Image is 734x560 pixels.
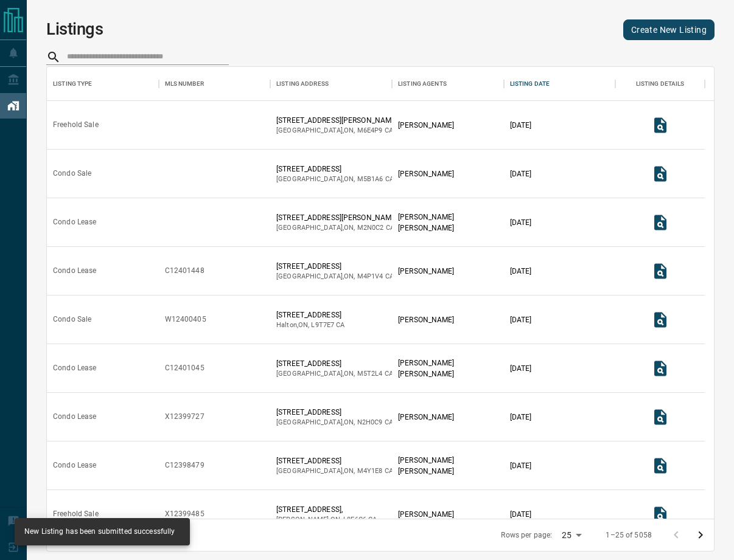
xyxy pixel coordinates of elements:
[24,522,175,542] div: New Listing has been submitted successfully
[357,370,383,378] span: m5t2l4
[46,19,103,39] h1: Listings
[165,509,204,519] div: X12399485
[357,418,383,426] span: n2h0c9
[53,168,91,179] div: Condo Sale
[276,272,394,282] p: [GEOGRAPHIC_DATA] , ON , CA
[398,266,454,277] p: [PERSON_NAME]
[615,67,705,101] div: Listing Details
[648,308,673,332] button: View Listing Details
[398,412,454,423] p: [PERSON_NAME]
[276,407,393,418] p: [STREET_ADDRESS]
[276,358,393,369] p: [STREET_ADDRESS]
[276,212,397,223] p: [STREET_ADDRESS][PERSON_NAME]
[510,314,532,325] p: [DATE]
[510,266,532,277] p: [DATE]
[636,67,685,101] div: Listing Details
[276,223,397,233] p: [GEOGRAPHIC_DATA] , ON , CA
[276,504,377,515] p: [STREET_ADDRESS],
[398,168,454,179] p: [PERSON_NAME]
[648,113,673,137] button: View Listing Details
[623,19,715,40] a: Create New Listing
[53,509,99,519] div: Freehold Sale
[510,509,532,520] p: [DATE]
[648,502,673,527] button: View Listing Details
[276,261,394,272] p: [STREET_ADDRESS]
[510,168,532,179] p: [DATE]
[398,223,454,233] p: [PERSON_NAME]
[648,210,673,235] button: View Listing Details
[510,363,532,374] p: [DATE]
[648,454,673,478] button: View Listing Details
[159,67,271,101] div: MLS Number
[53,314,91,325] div: Condo Sale
[53,363,96,373] div: Condo Lease
[53,460,96,471] div: Condo Lease
[510,67,550,101] div: Listing Date
[398,368,454,379] p: [PERSON_NAME]
[276,115,397,126] p: [STREET_ADDRESS][PERSON_NAME]
[648,162,673,186] button: View Listing Details
[648,259,673,283] button: View Listing Details
[504,67,616,101] div: Listing Date
[53,266,96,276] div: Condo Lease
[276,320,344,330] p: Halton , ON , CA
[398,120,454,131] p: [PERSON_NAME]
[510,412,532,423] p: [DATE]
[276,67,329,101] div: Listing Address
[165,412,204,422] div: X12399727
[648,356,673,381] button: View Listing Details
[276,369,393,379] p: [GEOGRAPHIC_DATA] , ON , CA
[343,516,366,524] span: l8e6c6
[165,460,204,471] div: C12398479
[357,175,383,183] span: m5b1a6
[276,126,397,136] p: [GEOGRAPHIC_DATA] , ON , CA
[398,212,454,223] p: [PERSON_NAME]
[510,460,532,471] p: [DATE]
[165,266,204,276] div: C12401448
[357,126,383,134] span: m6e4p9
[398,509,454,520] p: [PERSON_NAME]
[606,530,652,541] p: 1–25 of 5058
[398,455,454,466] p: [PERSON_NAME]
[501,530,552,541] p: Rows per page:
[53,67,93,101] div: Listing Type
[510,217,532,228] p: [DATE]
[276,515,377,525] p: [PERSON_NAME] , ON , CA
[398,466,454,477] p: [PERSON_NAME]
[270,67,392,101] div: Listing Address
[276,455,393,466] p: [STREET_ADDRESS]
[392,67,504,101] div: Listing Agents
[688,523,713,547] button: Go to next page
[648,405,673,429] button: View Listing Details
[165,67,204,101] div: MLS Number
[357,272,383,280] span: m4p1v4
[53,120,99,130] div: Freehold Sale
[311,321,334,329] span: l9t7e7
[357,224,384,232] span: m2n0c2
[557,527,586,544] div: 25
[276,164,394,175] p: [STREET_ADDRESS]
[276,175,394,184] p: [GEOGRAPHIC_DATA] , ON , CA
[47,67,159,101] div: Listing Type
[398,358,454,368] p: [PERSON_NAME]
[510,120,532,131] p: [DATE]
[276,309,344,320] p: [STREET_ADDRESS]
[276,418,393,427] p: [GEOGRAPHIC_DATA] , ON , CA
[165,363,204,373] div: C12401045
[398,67,447,101] div: Listing Agents
[53,412,96,422] div: Condo Lease
[165,314,206,325] div: W12400405
[357,467,383,475] span: m4y1e8
[398,314,454,325] p: [PERSON_NAME]
[276,466,393,476] p: [GEOGRAPHIC_DATA] , ON , CA
[53,217,96,227] div: Condo Lease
